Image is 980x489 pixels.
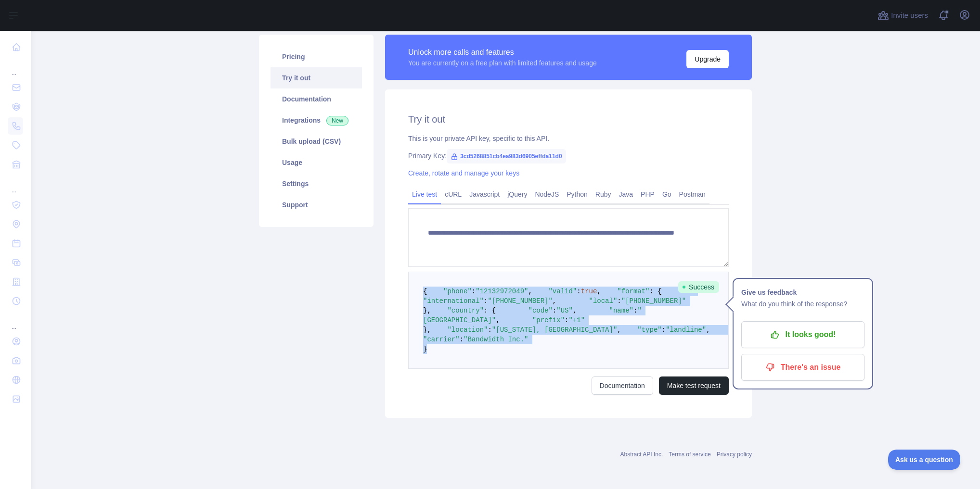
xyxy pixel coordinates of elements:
[659,376,729,395] button: Make test request
[741,287,864,298] h1: Give us feedback
[637,187,658,202] a: PHP
[741,354,864,381] button: There's an issue
[465,187,503,202] a: Javascript
[492,326,617,334] span: "[US_STATE], [GEOGRAPHIC_DATA]"
[617,288,649,295] span: "format"
[617,326,621,334] span: ,
[271,131,362,152] a: Bulk upload (CSV)
[408,134,729,143] div: This is your private API key, specific to this API.
[706,326,710,334] span: ,
[443,288,472,295] span: "phone"
[441,187,465,202] a: cURL
[891,10,928,21] span: Invite users
[408,47,597,58] div: Unlock more calls and features
[447,326,488,334] span: "location"
[271,88,362,110] a: Documentation
[577,288,580,295] span: :
[408,187,441,202] a: Live test
[556,307,573,314] span: "US"
[496,316,500,324] span: ,
[650,288,662,295] span: : {
[741,298,864,310] p: What do you think of the response?
[637,326,661,334] span: "type"
[408,113,729,126] h2: Try it out
[662,326,666,334] span: :
[476,288,528,295] span: "12132972049"
[666,326,706,334] span: "landline"
[8,312,23,331] div: ...
[531,187,563,202] a: NodeJS
[447,307,484,314] span: "country"
[408,169,519,177] a: Create, rotate and manage your keys
[271,152,362,173] a: Usage
[592,187,615,202] a: Ruby
[581,288,597,295] span: true
[271,46,362,67] a: Pricing
[484,307,496,314] span: : {
[528,288,532,295] span: ,
[423,288,427,295] span: {
[686,50,729,68] button: Upgrade
[573,307,577,314] span: ,
[548,288,577,295] span: "valid"
[597,288,601,295] span: ,
[528,307,552,314] span: "code"
[271,173,362,194] a: Settings
[589,297,617,305] span: "local"
[503,187,531,202] a: jQuery
[621,297,686,305] span: "[PHONE_NUMBER]"
[553,307,556,314] span: :
[553,297,556,305] span: ,
[271,110,362,131] a: Integrations New
[620,451,663,458] a: Abstract API Inc.
[423,345,427,353] span: }
[532,316,565,324] span: "prefix"
[460,336,464,343] span: :
[678,281,719,293] span: Success
[423,326,431,334] span: },
[423,297,484,305] span: "international"
[876,8,930,23] button: Invite users
[658,187,675,202] a: Go
[568,316,585,324] span: "+1"
[472,288,476,295] span: :
[748,326,857,343] p: It looks good!
[271,67,362,88] a: Try it out
[592,376,653,395] a: Documentation
[423,307,431,314] span: },
[741,321,864,348] button: It looks good!
[8,58,23,77] div: ...
[423,336,460,343] span: "carrier"
[447,149,566,163] span: 3cd5268851cb4ea983d6905effda11d0
[488,297,552,305] span: "[PHONE_NUMBER]"
[669,451,710,458] a: Terms of service
[633,307,637,314] span: :
[617,297,621,305] span: :
[464,336,528,343] span: "Bandwidth Inc."
[488,326,491,334] span: :
[408,58,597,68] div: You are currently on a free plan with limited features and usage
[615,187,637,202] a: Java
[888,450,961,470] iframe: Toggle Customer Support
[326,116,348,125] span: New
[565,316,568,324] span: :
[408,151,729,161] div: Primary Key:
[271,194,362,215] a: Support
[8,175,23,194] div: ...
[563,187,592,202] a: Python
[675,187,709,202] a: Postman
[748,359,857,376] p: There's an issue
[484,297,488,305] span: :
[609,307,633,314] span: "name"
[717,451,752,458] a: Privacy policy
